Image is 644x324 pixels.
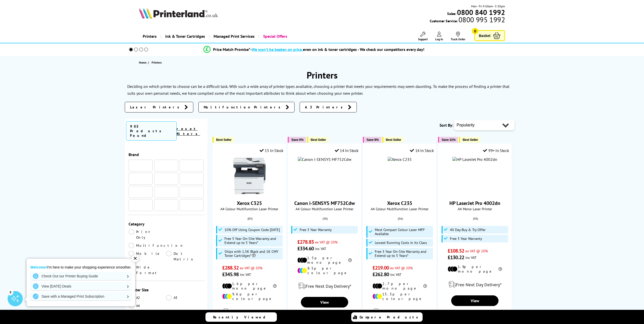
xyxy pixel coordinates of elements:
[366,206,434,211] span: A4 Colour Multifunction Laser Printer
[297,256,352,265] li: 1.5p per mono page
[305,105,345,110] span: A3 Printers
[133,202,148,208] a: Zebra
[127,84,432,89] p: Deciding on which printer to choose can be a difficult task. With such a wide array of printer ty...
[8,289,13,295] div: 3
[372,264,389,271] span: £219.00
[213,137,234,143] button: Best Seller
[30,292,131,300] a: Save with a Managed Print Subscription
[224,228,280,232] span: 10% Off Using Coupon Code [DATE]
[290,206,359,211] span: A4 Colour Multifunction Laser Printer
[125,102,193,112] a: Laser Printers
[30,265,131,270] p: I'm here to make your shopping experience smoother.
[390,265,413,270] span: ex VAT @ 20%
[160,30,209,43] a: Ink & Toner Cartridges
[132,255,139,262] div: ✕
[388,157,412,162] img: Xerox C235
[250,47,424,52] div: - even on ink & toner cartridges - We check our competitors every day!
[366,138,379,142] span: Save 9%
[240,272,251,277] span: inc VAT
[215,305,283,319] div: modal_delivery
[139,8,218,19] img: Printerland Logo
[375,241,427,245] span: Lowest Running Costs in its Class
[410,148,434,153] div: 14 In Stock
[129,303,166,309] a: A4
[315,240,338,244] span: ex VAT @ 20%
[130,105,182,110] span: Laser Printers
[435,37,443,41] span: Log In
[129,251,166,262] a: Mobile
[360,315,421,319] span: Compare Products
[298,157,351,162] img: Canon i-SENSYS MF752Cdw
[375,250,432,258] span: Free 3 Year On-Site Warranty and Extend up to 5 Years*
[288,137,306,143] button: Save 5%
[474,30,505,41] a: Basket 0
[30,265,47,269] strong: Welcome!
[307,137,329,143] button: Best Seller
[440,123,453,128] span: Sort By:
[387,200,412,206] a: Xerox C235
[479,32,490,39] span: Basket
[441,277,509,292] div: modal_delivery
[297,239,314,245] span: £278.83
[363,137,381,143] button: Save 9%
[129,229,166,240] a: Print Only
[459,137,481,143] button: Best Seller
[158,189,174,195] a: Ricoh
[291,138,303,142] span: Save 5%
[418,37,428,41] span: Support
[125,69,520,81] h1: Printers
[177,126,200,136] a: reset filters
[166,251,204,262] a: Dot Matrix
[139,60,148,65] a: Home
[382,137,404,143] button: Best Seller
[311,138,326,142] span: Best Seller
[372,281,427,291] li: 2.7p per mono page
[213,47,250,52] span: Price Match Promise*
[442,138,455,142] span: Save 31%
[127,84,509,96] p: To make the process of finding a printer that suits your own personal needs, we have compiled som...
[290,279,359,293] div: modal_delivery
[166,295,204,300] a: A3
[205,312,277,322] a: Recently Viewed
[165,30,205,43] span: Ink & Toner Cartridges
[139,8,232,20] a: Printerland Logo
[216,138,232,142] span: Best Seller
[398,214,403,223] span: (56)
[237,200,262,206] a: Xerox C325
[372,292,427,301] li: 13.3p per colour page
[184,202,199,208] a: Pantum
[458,17,505,22] span: 0800 995 1992
[449,200,500,206] a: HP LaserJet Pro 4002dn
[430,17,505,23] span: Customer Service:
[456,10,505,15] a: 0800 840 1992
[323,214,328,223] span: (38)
[224,237,282,245] span: Free 3 Year On-Site Warranty and Extend up to 5 Years*
[441,206,509,211] span: A4 Mono Laser Printer
[366,305,434,319] div: modal_delivery
[448,247,464,254] span: £108.52
[126,121,177,141] span: 905 Products Found
[231,191,268,196] a: Xerox C325
[231,157,268,195] img: Xerox C325
[471,4,505,9] span: Mon - Fri 9:00am - 5:30pm
[335,148,359,153] div: 14 In Stock
[133,189,148,195] a: Lexmark
[297,266,352,275] li: 9.3p per colour page
[158,162,174,169] a: Kyocera
[129,152,204,157] div: Brand
[300,102,357,112] a: A3 Printers
[215,206,283,211] span: A4 Colour Multifunction Laser Printer
[463,138,478,142] span: Best Seller
[472,28,478,34] span: 0
[209,30,258,43] a: Managed Print Services
[133,162,148,169] a: Xerox
[372,271,389,278] span: £262.80
[294,200,355,206] a: Canon i-SENSYS MF752Cdw
[465,255,476,260] span: inc VAT
[435,32,443,41] a: Log In
[301,297,348,308] a: View
[122,45,506,54] li: modal_Promise
[158,202,174,208] a: Intermec
[465,249,488,253] span: ex VAT @ 20%
[247,214,253,223] span: (83)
